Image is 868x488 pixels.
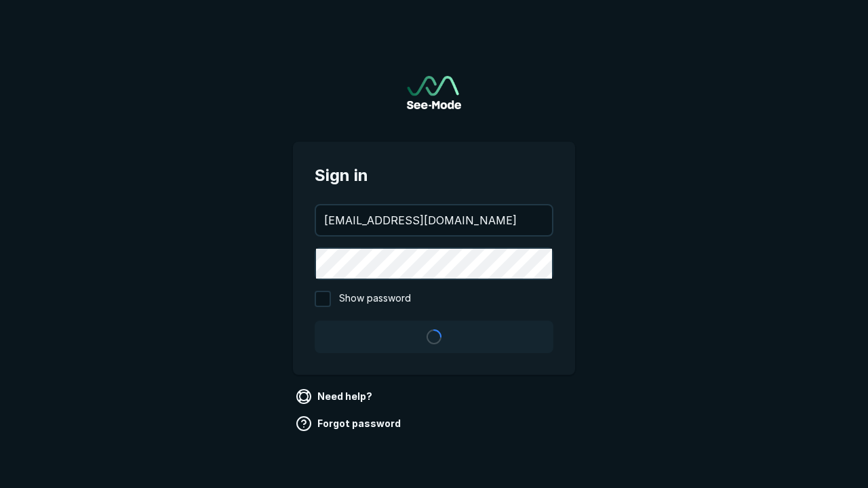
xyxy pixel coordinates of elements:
a: Go to sign in [407,76,461,109]
input: your@email.com [316,205,552,235]
a: Forgot password [293,413,406,434]
span: Sign in [315,163,553,188]
span: Show password [339,291,411,307]
img: See-Mode Logo [407,76,461,109]
a: Need help? [293,386,378,407]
